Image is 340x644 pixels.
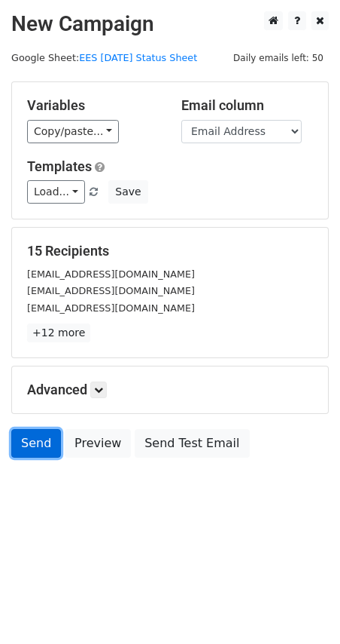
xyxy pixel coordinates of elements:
[228,52,329,63] a: Daily emails left: 50
[135,429,249,458] a: Send Test Email
[27,302,195,314] small: [EMAIL_ADDRESS][DOMAIN_NAME]
[27,180,85,204] a: Load...
[27,324,90,342] a: +12 more
[27,120,119,143] a: Copy/paste...
[228,50,329,66] span: Daily emails left: 50
[27,285,195,296] small: [EMAIL_ADDRESS][DOMAIN_NAME]
[11,52,197,63] small: Google Sheet:
[65,429,131,458] a: Preview
[265,572,340,644] iframe: Chat Widget
[27,97,159,114] h5: Variables
[27,243,313,259] h5: 15 Recipients
[79,52,197,63] a: EES [DATE] Status Sheet
[108,180,147,204] button: Save
[181,97,313,114] h5: Email column
[27,158,92,174] a: Templates
[11,11,329,37] h2: New Campaign
[11,429,61,458] a: Send
[27,382,313,398] h5: Advanced
[27,268,195,280] small: [EMAIL_ADDRESS][DOMAIN_NAME]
